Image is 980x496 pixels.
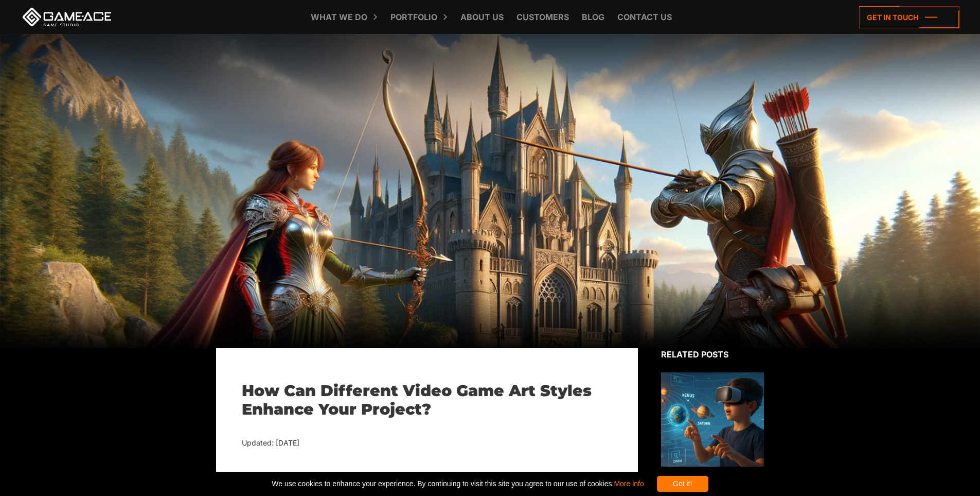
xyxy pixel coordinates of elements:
a: Get in touch [859,6,959,28]
span: We use cookies to enhance your experience. By continuing to visit this site you agree to our use ... [272,476,644,492]
div: Related posts [661,348,764,361]
h1: How Can Different Video Game Art Styles Enhance Your Project? [242,382,612,419]
div: Got it! [657,476,708,492]
img: Related [661,372,764,467]
a: More info [614,480,644,488]
div: Updated: [DATE] [242,437,612,450]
